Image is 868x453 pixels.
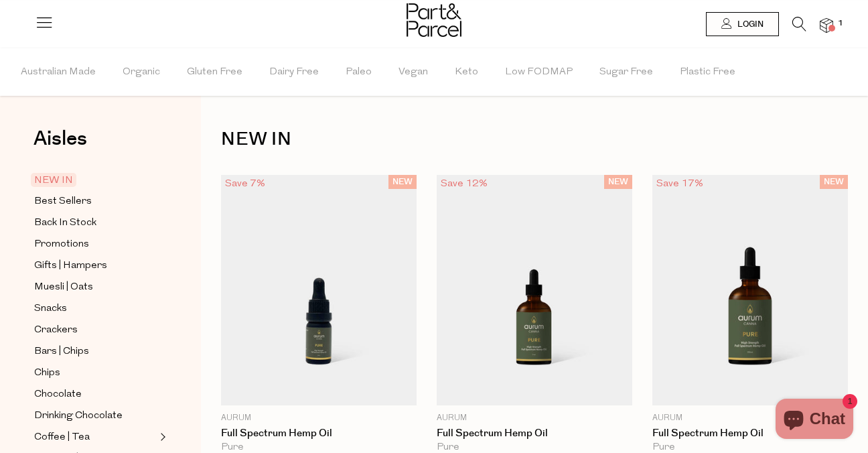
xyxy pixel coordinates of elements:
[33,129,87,162] a: Aisles
[437,412,632,424] p: Aurum
[123,49,160,96] span: Organic
[34,430,90,446] span: Coffee | Tea
[31,173,76,187] span: NEW IN
[388,175,417,189] span: NEW
[34,322,78,338] span: Crackers
[221,175,417,406] img: Full Spectrum Hemp Oil
[221,428,417,440] a: Full Spectrum Hemp Oil
[34,257,156,274] a: Gifts | Hampers
[34,300,156,317] a: Snacks
[221,175,269,193] div: Save 7%
[157,429,166,445] button: Expand/Collapse Coffee | Tea
[772,399,857,442] inbox-online-store-chat: Shopify online store chat
[706,12,779,36] a: Login
[505,49,573,96] span: Low FODMAP
[34,429,156,446] a: Coffee | Tea
[34,193,156,210] a: Best Sellers
[34,194,92,210] span: Best Sellers
[407,3,461,37] img: Part&Parcel
[399,49,428,96] span: Vegan
[34,279,93,296] span: Muesli | Oats
[652,175,848,406] img: Full Spectrum Hemp Oil
[269,49,319,96] span: Dairy Free
[34,236,156,253] a: Promotions
[652,412,848,424] p: Aurum
[34,365,60,381] span: Chips
[437,175,492,193] div: Save 12%
[34,407,156,424] a: Drinking Chocolate
[33,124,87,153] span: Aisles
[34,344,89,360] span: Bars | Chips
[21,49,96,96] span: Australian Made
[604,175,632,189] span: NEW
[34,279,156,296] a: Muesli | Oats
[820,175,848,189] span: NEW
[221,412,417,424] p: Aurum
[734,19,764,30] span: Login
[34,172,156,188] a: NEW IN
[34,387,82,403] span: Chocolate
[652,428,848,440] a: Full Spectrum Hemp Oil
[34,365,156,381] a: Chips
[680,49,735,96] span: Plastic Free
[652,175,707,193] div: Save 17%
[835,17,847,29] span: 1
[34,408,123,424] span: Drinking Chocolate
[34,215,96,231] span: Back In Stock
[34,322,156,338] a: Crackers
[437,175,632,406] img: Full Spectrum Hemp Oil
[34,343,156,360] a: Bars | Chips
[455,49,478,96] span: Keto
[437,428,632,440] a: Full Spectrum Hemp Oil
[34,386,156,403] a: Chocolate
[34,237,89,253] span: Promotions
[34,301,67,317] span: Snacks
[34,258,107,274] span: Gifts | Hampers
[187,49,242,96] span: Gluten Free
[599,49,653,96] span: Sugar Free
[34,214,156,231] a: Back In Stock
[346,49,372,96] span: Paleo
[820,18,833,32] a: 1
[221,124,848,155] h1: NEW IN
